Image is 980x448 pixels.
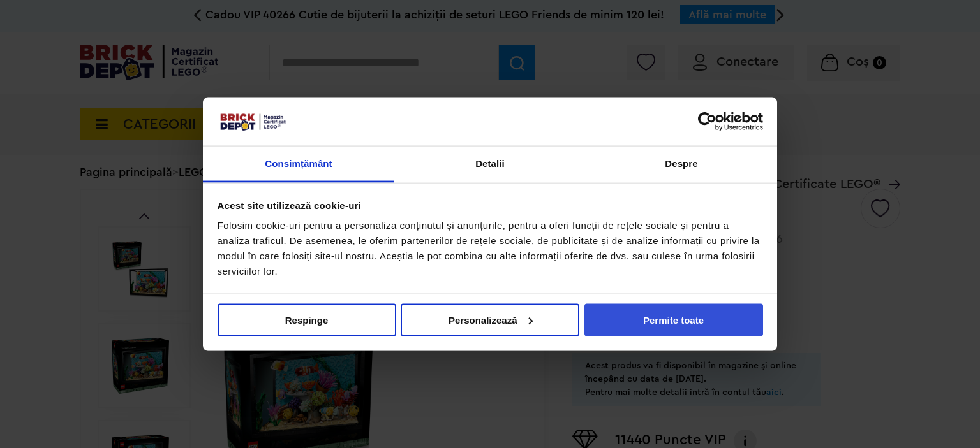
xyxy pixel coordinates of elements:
div: Acest site utilizează cookie-uri [218,198,763,213]
a: Detalii [394,147,586,183]
a: Consimțământ [203,147,394,183]
button: Respinge [218,303,396,336]
div: Folosim cookie-uri pentru a personaliza conținutul și anunțurile, pentru a oferi funcții de rețel... [218,218,763,279]
img: siglă [218,112,288,132]
button: Personalizează [401,303,579,336]
a: Despre [586,147,777,183]
a: Usercentrics Cookiebot - opens in a new window [651,112,763,131]
button: Permite toate [584,303,763,336]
